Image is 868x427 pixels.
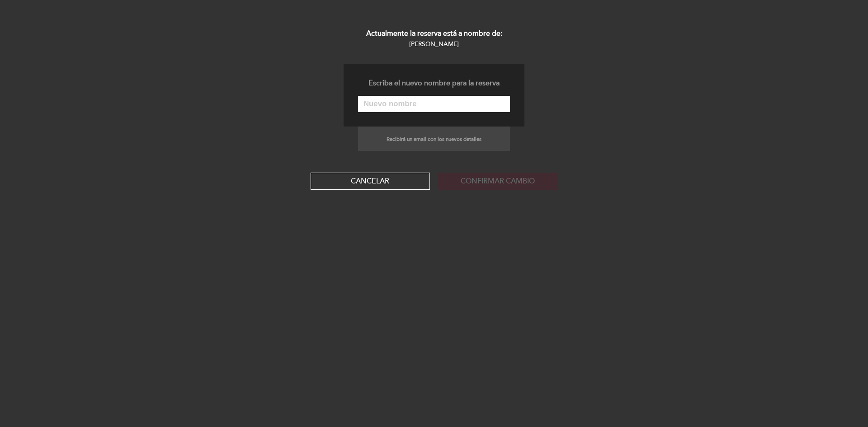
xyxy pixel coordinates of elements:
[366,29,502,38] b: Actualmente la reserva está a nombre de:
[358,78,510,89] div: Escriba el nuevo nombre para la reserva
[409,40,459,48] small: [PERSON_NAME]
[358,96,510,112] input: Nuevo nombre
[311,173,430,190] button: Cancelar
[387,136,481,142] small: Recibirá un email con los nuevos detalles
[438,173,557,190] button: Confirmar cambio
